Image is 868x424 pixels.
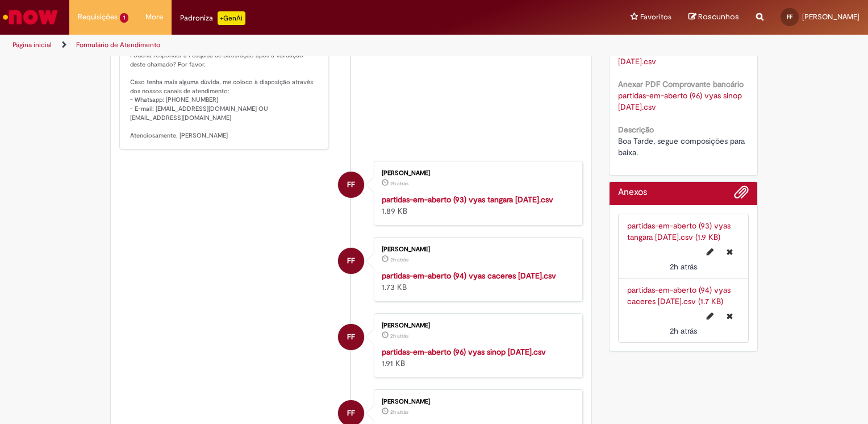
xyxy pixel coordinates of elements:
a: partidas-em-aberto (94) vyas caceres [DATE].csv (1.7 KB) [627,285,731,306]
div: Francielen Ferreira [338,324,364,350]
button: Excluir partidas-em-aberto (93) vyas tangara 29 09 2025.csv [720,243,740,261]
img: ServiceNow [1,6,60,28]
button: Excluir partidas-em-aberto (94) vyas caceres 29 09 2025.csv [720,307,740,325]
span: 2h atrás [390,409,408,415]
time: 30/09/2025 14:49:33 [390,256,408,263]
b: Anexar PDF Comprovante bancário [618,79,744,89]
span: Boa Tarde, segue composições para baixa. [618,136,747,157]
a: partidas-em-aberto (93) vyas tangara [DATE].csv (1.9 KB) [627,221,731,242]
span: [PERSON_NAME] [802,12,859,22]
div: [PERSON_NAME] [382,170,571,177]
a: Página inicial [12,40,52,49]
time: 30/09/2025 14:48:46 [390,332,408,339]
span: 2h atrás [670,326,697,336]
a: partidas-em-aberto (93) vyas tangara [DATE].csv [382,194,553,205]
button: Editar nome de arquivo partidas-em-aberto (94) vyas caceres 29 09 2025.csv [700,307,720,325]
div: 1.89 KB [382,194,571,217]
div: 1.91 KB [382,346,571,369]
a: Rascunhos [688,12,739,23]
span: FF [787,13,792,20]
div: 1.73 KB [382,270,571,293]
span: 2h atrás [390,332,408,339]
span: FF [347,171,355,198]
div: [PERSON_NAME] [382,398,571,405]
span: 2h atrás [390,256,408,263]
time: 30/09/2025 14:49:33 [670,326,697,336]
p: +GenAi [218,11,245,25]
a: Download de partidas-em-aberto (95) vyas colider 29 09 2025.csv [618,45,750,66]
span: 1 [120,13,128,23]
span: Rascunhos [698,11,739,22]
a: partidas-em-aberto (94) vyas caceres [DATE].csv [382,271,556,281]
div: [PERSON_NAME] [382,246,571,253]
button: Editar nome de arquivo partidas-em-aberto (93) vyas tangara 29 09 2025.csv [700,243,720,261]
div: Padroniza [180,11,245,25]
b: Descrição [618,124,654,135]
span: Requisições [78,11,118,23]
div: [PERSON_NAME] [382,322,571,329]
span: FF [347,247,355,275]
time: 30/09/2025 14:49:43 [390,180,408,187]
a: partidas-em-aberto (96) vyas sinop [DATE].csv [382,347,546,357]
div: Francielen Ferreira [338,248,364,274]
span: 2h atrás [670,261,697,272]
button: Adicionar anexos [734,185,749,205]
ul: Trilhas de página [9,35,570,56]
time: 30/09/2025 14:48:42 [390,409,408,415]
h2: Anexos [618,188,647,198]
span: Favoritos [640,11,671,23]
a: Download de partidas-em-aberto (96) vyas sinop 29 09 2025.csv [618,90,744,112]
time: 30/09/2025 14:49:43 [670,261,697,272]
a: Formulário de Atendimento [76,40,160,49]
div: Francielen Ferreira [338,172,364,198]
span: 2h atrás [390,180,408,187]
span: More [145,11,163,23]
span: FF [347,323,355,351]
